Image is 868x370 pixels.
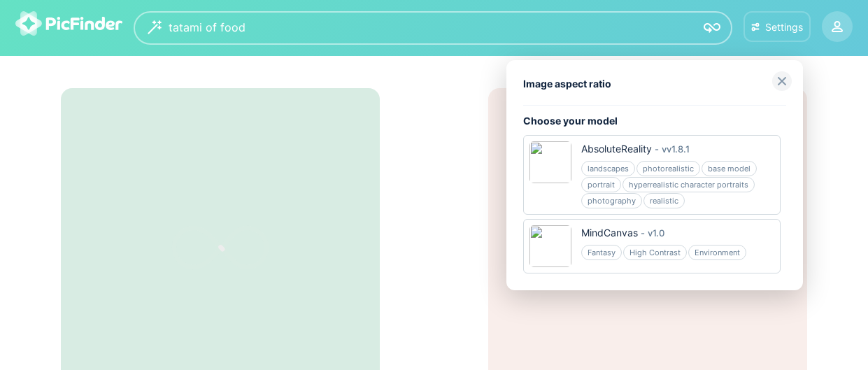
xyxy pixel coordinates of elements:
div: AbsoluteReality [581,142,652,156]
img: 68361c9274fc8-1200x1509.jpg [529,141,571,183]
div: photography [581,193,642,208]
div: portrait [581,177,621,192]
div: base model [702,161,757,176]
div: - [652,142,662,156]
div: Image aspect ratio [523,77,786,91]
div: hyperrealistic character portraits [622,177,755,192]
div: - [638,226,648,240]
div: v v1.8.1 [662,142,690,156]
img: 6563a2d355b76-2048x2048.jpg [529,225,571,267]
div: landscapes [581,161,635,176]
div: realistic [643,193,685,208]
img: close-grey.svg [772,71,792,91]
div: v 1.0 [648,226,664,240]
div: photorealistic [636,161,700,176]
div: Fantasy [581,245,622,260]
div: Choose your model [523,114,786,128]
div: Environment [688,245,746,260]
div: MindCanvas [581,226,638,240]
div: High Contrast [623,245,687,260]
